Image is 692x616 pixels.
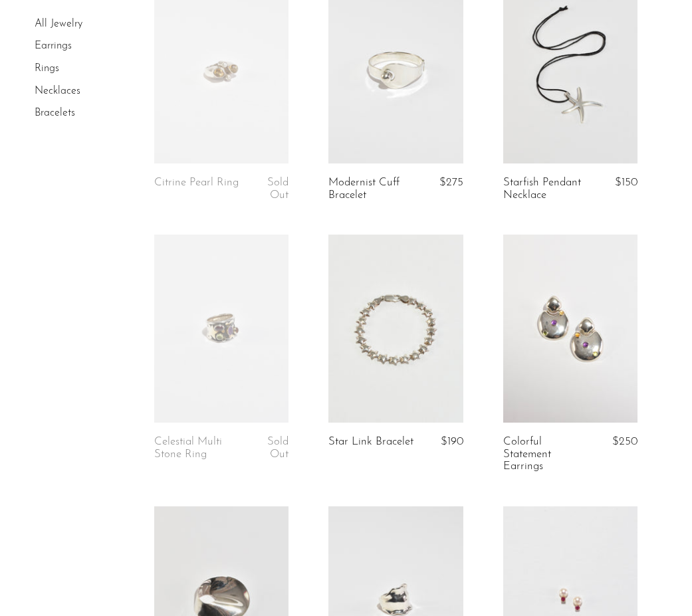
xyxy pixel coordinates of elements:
a: Starfish Pendant Necklace [503,177,590,201]
a: Bracelets [35,108,75,118]
span: Sold Out [267,436,288,459]
a: Star Link Bracelet [328,436,413,448]
span: $150 [615,177,637,188]
a: Modernist Cuff Bracelet [328,177,415,201]
a: All Jewelry [35,19,82,29]
a: Necklaces [35,86,80,96]
a: Celestial Multi Stone Ring [154,436,241,461]
span: Sold Out [267,177,288,200]
span: $190 [441,436,463,447]
span: $275 [439,177,463,188]
a: Rings [35,63,59,74]
a: Colorful Statement Earrings [503,436,590,472]
a: Earrings [35,41,72,52]
a: Citrine Pearl Ring [154,177,239,201]
span: $250 [612,436,637,447]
